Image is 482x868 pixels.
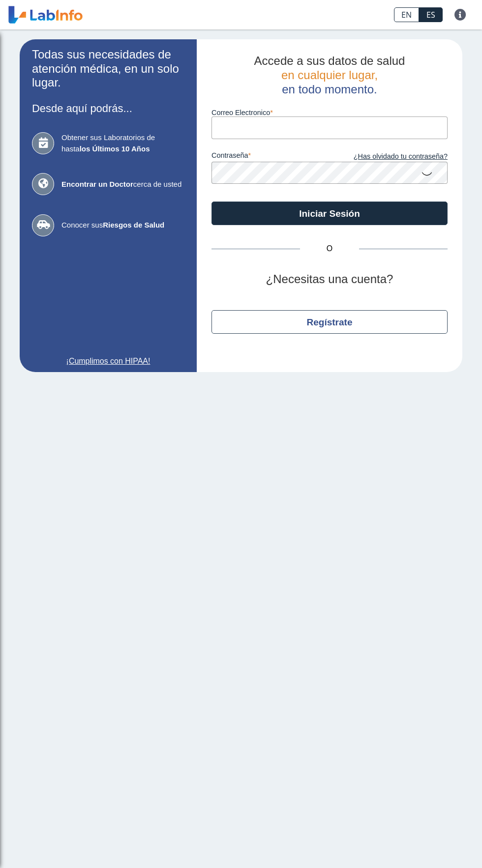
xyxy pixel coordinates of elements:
a: ES [419,7,443,22]
span: en todo momento. [282,83,377,96]
span: Conocer sus [61,220,184,231]
a: ¡Cumplimos con HIPAA! [32,355,184,367]
label: Correo Electronico [211,109,448,116]
h2: Todas sus necesidades de atención médica, en un solo lugar. [32,48,184,90]
h2: ¿Necesitas una cuenta? [211,272,448,287]
span: cerca de usted [61,179,184,190]
span: en cualquier lugar, [281,68,378,82]
span: Obtener sus Laboratorios de hasta [61,132,184,154]
b: Encontrar un Doctor [61,180,133,188]
a: ¿Has olvidado tu contraseña? [330,151,448,162]
a: EN [394,7,419,22]
button: Regístrate [211,310,448,334]
span: Accede a sus datos de salud [254,54,405,67]
b: Riesgos de Salud [103,221,164,229]
b: los Últimos 10 Años [80,145,150,153]
button: Iniciar Sesión [211,202,448,225]
h3: Desde aquí podrás... [32,102,184,115]
label: contraseña [211,151,330,162]
span: O [300,243,359,255]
